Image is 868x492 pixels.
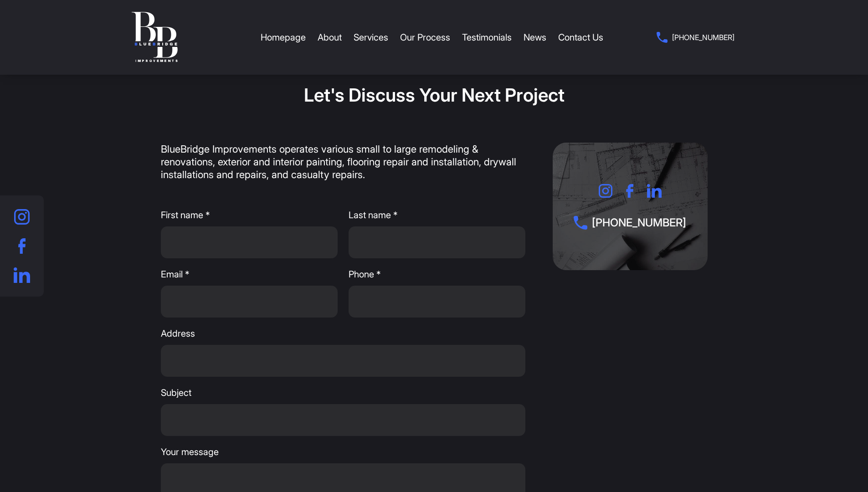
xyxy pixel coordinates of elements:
span: Your message [161,445,525,459]
input: Email * [161,286,338,318]
input: Last name * [349,226,525,258]
span: First name * [161,208,338,222]
a: Services [354,24,388,51]
input: Phone * [349,286,525,318]
h2: Let's Discuss Your Next Project [134,84,735,143]
a: [PHONE_NUMBER] [574,216,686,230]
a: Testimonials [462,24,512,51]
input: First name * [161,226,338,258]
a: About [318,24,342,51]
input: Subject [161,404,525,436]
span: Subject [161,386,525,400]
a: [PHONE_NUMBER] [657,31,734,44]
span: Phone * [349,267,525,281]
span: Last name * [349,208,525,222]
a: Homepage [261,24,306,51]
a: Our Process [400,24,450,51]
a: News [524,24,546,51]
span: [PHONE_NUMBER] [672,31,734,44]
input: Address [161,345,525,377]
span: Email * [161,267,338,281]
a: Contact Us [558,24,603,51]
div: BlueBridge Improvements operates various small to large remodeling & renovations, exterior and in... [161,143,525,181]
span: Address [161,327,525,340]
